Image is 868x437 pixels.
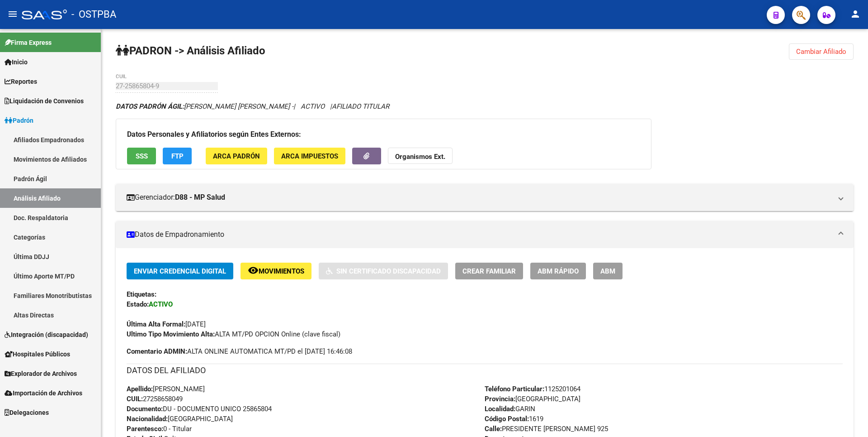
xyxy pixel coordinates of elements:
button: ABM Rápido [530,263,586,279]
strong: Apellido: [127,385,153,393]
span: Explorador de Archivos [5,369,77,379]
strong: Nacionalidad: [127,415,168,423]
span: Hospitales Públicos [5,349,70,359]
span: Integración (discapacidad) [5,330,88,340]
span: 0 - Titular [127,425,192,433]
button: Cambiar Afiliado [789,43,854,60]
strong: Parentesco: [127,425,163,433]
strong: Provincia: [485,395,515,403]
button: ABM [593,263,623,279]
span: 1125201064 [485,385,580,393]
button: Movimientos [241,263,311,279]
h3: Datos Personales y Afiliatorios según Entes Externos: [127,128,640,141]
mat-panel-title: Datos de Empadronamiento [127,230,832,240]
span: Liquidación de Convenios [5,96,84,106]
button: ARCA Impuestos [274,148,345,164]
i: | ACTIVO | [116,102,389,110]
strong: D88 - MP Salud [175,192,225,202]
span: FTP [171,152,184,160]
button: Organismos Ext. [388,148,453,164]
strong: Ultimo Tipo Movimiento Alta: [127,330,215,338]
mat-expansion-panel-header: Gerenciador:D88 - MP Salud [116,184,854,211]
span: Inicio [5,57,28,67]
strong: Organismos Ext. [395,153,445,161]
strong: Calle: [485,425,502,433]
span: ALTA MT/PD OPCION Online (clave fiscal) [127,330,340,338]
strong: Última Alta Formal: [127,320,185,328]
span: ARCA Impuestos [281,152,338,160]
strong: Documento: [127,405,163,413]
iframe: Intercom live chat [837,406,859,428]
span: Cambiar Afiliado [796,48,846,56]
span: SSS [136,152,148,160]
button: Sin Certificado Discapacidad [319,263,448,279]
strong: CUIL: [127,395,143,403]
span: Firma Express [5,38,52,48]
span: Importación de Archivos [5,388,82,398]
span: [PERSON_NAME] [127,385,205,393]
button: SSS [127,148,156,164]
span: [GEOGRAPHIC_DATA] [127,415,233,423]
strong: Código Postal: [485,415,529,423]
span: DU - DOCUMENTO UNICO 25865804 [127,405,272,413]
span: [PERSON_NAME] [PERSON_NAME] - [116,102,293,110]
span: AFILIADO TITULAR [332,102,389,110]
strong: DATOS PADRÓN ÁGIL: [116,102,184,110]
span: - OSTPBA [71,5,116,24]
button: FTP [163,148,192,164]
strong: Etiquetas: [127,290,156,298]
span: ABM Rápido [538,267,579,275]
strong: Estado: [127,300,149,308]
mat-panel-title: Gerenciador: [127,192,832,202]
span: ABM [600,267,615,275]
strong: PADRON -> Análisis Afiliado [116,44,265,57]
span: Sin Certificado Discapacidad [336,267,441,275]
button: ARCA Padrón [206,148,267,164]
mat-icon: menu [7,9,18,19]
span: Enviar Credencial Digital [134,267,226,275]
span: PRESIDENTE [PERSON_NAME] 925 [485,425,608,433]
span: 27258658049 [127,395,183,403]
strong: Comentario ADMIN: [127,347,187,355]
span: 1619 [485,415,543,423]
strong: ACTIVO [149,300,173,308]
mat-expansion-panel-header: Datos de Empadronamiento [116,221,854,248]
mat-icon: person [850,9,861,19]
button: Enviar Credencial Digital [127,263,233,279]
button: Crear Familiar [455,263,523,279]
span: Crear Familiar [462,267,516,275]
strong: Teléfono Particular: [485,385,544,393]
span: ARCA Padrón [213,152,260,160]
span: ALTA ONLINE AUTOMATICA MT/PD el [DATE] 16:46:08 [127,346,352,356]
h3: DATOS DEL AFILIADO [127,364,843,377]
span: Padrón [5,115,33,125]
mat-icon: remove_red_eye [248,265,259,276]
strong: Localidad: [485,405,515,413]
span: [GEOGRAPHIC_DATA] [485,395,580,403]
span: GARIN [485,405,535,413]
span: Movimientos [259,267,304,275]
span: [DATE] [127,320,206,328]
span: Delegaciones [5,408,49,418]
span: Reportes [5,77,37,86]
